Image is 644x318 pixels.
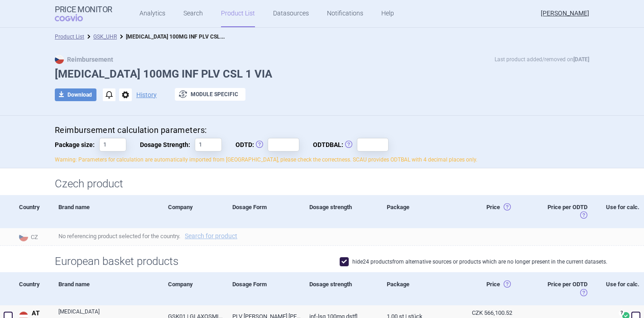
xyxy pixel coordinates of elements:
h1: [MEDICAL_DATA] 100MG INF PLV CSL 1 VIA [55,68,589,81]
span: Package size: [55,138,99,152]
span: Dosage Strength: [140,138,195,152]
p: Warning: Parameters for calculation are automatically imported from [GEOGRAPHIC_DATA], please che... [55,156,589,164]
span: ? [619,310,624,316]
span: COGVIO [55,14,96,21]
div: Company [161,195,226,228]
p: Last product added/removed on [495,55,589,64]
div: Price [457,272,535,305]
div: Price per ODTD [534,195,599,228]
a: Product List [55,34,84,40]
div: Price per ODTD [534,272,599,305]
div: Dosage strength [303,195,380,228]
li: BLENREP 100MG INF PLV CSL 1 VIA [117,32,226,41]
div: Use for calc. [599,272,644,305]
div: CZK 566,100.52 [464,309,513,317]
img: Czech Republic [19,232,28,241]
li: GSK_UHR [84,32,117,41]
input: ODTD: [268,138,299,152]
span: CZ [16,230,52,242]
div: Use for calc. [599,195,644,228]
div: Price [457,195,535,228]
img: CZ [55,55,64,64]
div: Country [16,195,52,228]
span: No referencing product selected for the country. [58,230,644,241]
span: ODTDBAL: [313,138,357,152]
span: AT [32,309,52,318]
div: Dosage strength [303,272,380,305]
a: Price MonitorCOGVIO [55,5,112,22]
h1: European basket products [55,255,589,268]
strong: Price Monitor [55,5,112,14]
div: Dosage Form [226,195,303,228]
div: Dosage Form [226,272,303,305]
input: Dosage Strength: [195,138,222,152]
a: GSK_UHR [93,34,117,40]
h4: Reimbursement calculation parameters: [55,125,589,136]
h1: Czech product [55,177,589,191]
strong: [DATE] [573,56,589,63]
a: Search for product [185,233,237,239]
input: Package size: [99,138,126,152]
span: ODTD: [235,138,268,152]
strong: [MEDICAL_DATA] 100MG INF PLV CSL 1 VIA [126,32,235,40]
li: Product List [55,32,84,41]
label: hide 24 products from alternative sources or products which are no longer present in the current ... [340,257,607,266]
div: Country [16,272,52,305]
button: Download [55,88,96,101]
input: ODTDBAL: [357,138,389,152]
div: Package [380,195,457,228]
strong: Reimbursement [55,56,113,63]
div: Brand name [52,272,161,305]
button: History [136,92,157,98]
div: Brand name [52,195,161,228]
button: Module specific [175,88,245,101]
div: Package [380,272,457,305]
div: Company [161,272,226,305]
